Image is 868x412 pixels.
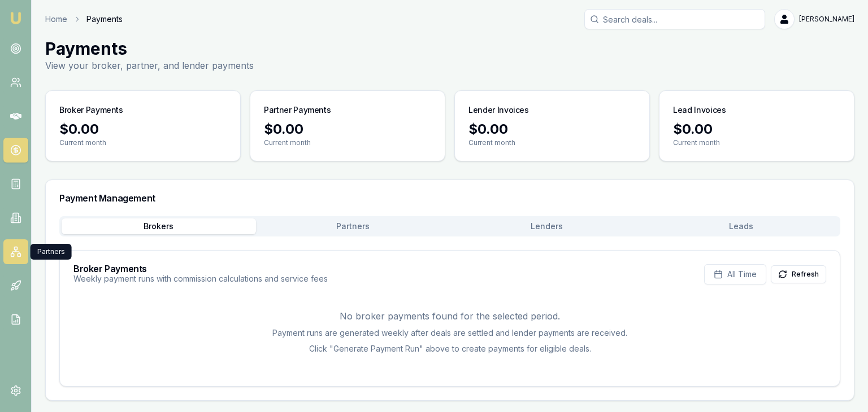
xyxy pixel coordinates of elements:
button: Leads [644,218,839,234]
h1: Payments [45,38,254,59]
p: Current month [673,138,840,147]
input: Search deals [584,9,765,29]
button: Refresh [771,265,826,283]
span: [PERSON_NAME] [799,15,854,24]
p: Current month [59,138,227,147]
h3: Partner Payments [264,104,331,116]
h3: Payment Management [59,194,840,203]
nav: breadcrumb [45,14,123,25]
div: $0.00 [59,120,227,138]
p: View your broker, partner, and lender payments [45,59,254,72]
img: emu-icon-u.png [9,11,23,25]
p: Payment runs are generated weekly after deals are settled and lender payments are received. [73,327,826,339]
h3: Lender Invoices [468,104,529,116]
span: All Time [727,269,757,280]
div: $0.00 [673,120,840,138]
button: Lenders [450,218,644,234]
button: Partners [256,218,450,234]
p: No broker payments found for the selected period. [73,309,826,323]
div: $0.00 [468,120,636,138]
a: Home [45,14,67,25]
button: All Time [704,264,766,284]
button: Brokers [62,218,256,234]
p: Weekly payment runs with commission calculations and service fees [73,273,328,284]
h3: Lead Invoices [673,104,726,116]
div: Partners [31,244,72,260]
h3: Broker Payments [59,104,123,116]
p: Current month [264,138,431,147]
div: $0.00 [264,120,431,138]
span: Payments [86,14,123,25]
p: Current month [468,138,636,147]
h3: Broker Payments [73,264,328,273]
p: Click "Generate Payment Run" above to create payments for eligible deals. [73,343,826,354]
